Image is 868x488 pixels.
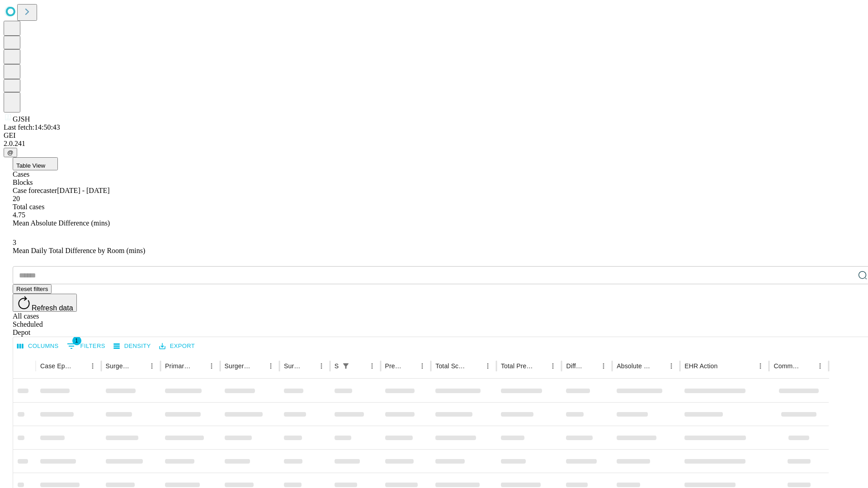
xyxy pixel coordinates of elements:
button: Sort [403,360,416,372]
span: 1 [72,336,81,345]
div: Total Scheduled Duration [435,362,468,370]
div: Absolute Difference [617,362,651,370]
div: Scheduled In Room Duration [335,362,339,370]
button: Menu [597,360,610,372]
div: Comments [774,362,800,370]
button: Show filters [65,339,108,353]
button: Menu [665,360,678,372]
div: GEI [4,131,864,140]
button: Menu [754,360,767,372]
span: Case forecaster [13,187,57,194]
span: Reset filters [16,286,48,292]
div: Surgery Date [284,362,302,370]
span: @ [7,149,14,156]
button: Menu [481,360,494,372]
button: Sort [74,360,86,372]
span: Mean Daily Total Difference by Room (mins) [13,247,145,254]
button: Sort [353,360,366,372]
span: 4.75 [13,211,25,219]
button: Select columns [15,339,61,353]
button: Sort [652,360,665,372]
button: Refresh data [13,294,77,312]
div: Surgery Name [225,362,251,370]
button: Menu [547,360,559,372]
button: Menu [86,360,99,372]
button: Sort [302,360,315,372]
span: Mean Absolute Difference (mins) [13,219,110,227]
button: Sort [718,360,731,372]
button: Export [157,339,197,353]
span: Table View [16,162,45,169]
div: Surgeon Name [106,362,132,370]
button: Table View [13,157,58,170]
span: Refresh data [32,304,73,312]
button: Reset filters [13,284,52,294]
div: 2.0.241 [4,140,864,148]
span: Total cases [13,203,44,211]
div: Total Predicted Duration [501,362,533,370]
button: Menu [814,360,826,372]
span: 3 [13,239,16,246]
span: GJSH [13,115,30,123]
button: Menu [264,360,277,372]
button: Menu [205,360,218,372]
span: 20 [13,195,20,202]
button: Sort [193,360,205,372]
div: Case Epic Id [40,362,73,370]
div: Difference [566,362,584,370]
div: 1 active filter [340,360,352,372]
button: Sort [801,360,814,372]
button: Sort [133,360,146,372]
button: Sort [252,360,264,372]
div: EHR Action [684,362,717,370]
button: @ [4,148,17,157]
button: Sort [534,360,547,372]
div: Primary Service [165,362,191,370]
div: Predicted In Room Duration [385,362,403,370]
button: Menu [146,360,158,372]
span: Last fetch: 14:50:43 [4,123,60,131]
button: Show filters [340,360,352,372]
button: Menu [416,360,429,372]
button: Density [111,339,153,353]
button: Menu [315,360,328,372]
button: Sort [585,360,597,372]
button: Sort [469,360,481,372]
span: [DATE] - [DATE] [57,187,109,194]
button: Menu [366,360,378,372]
